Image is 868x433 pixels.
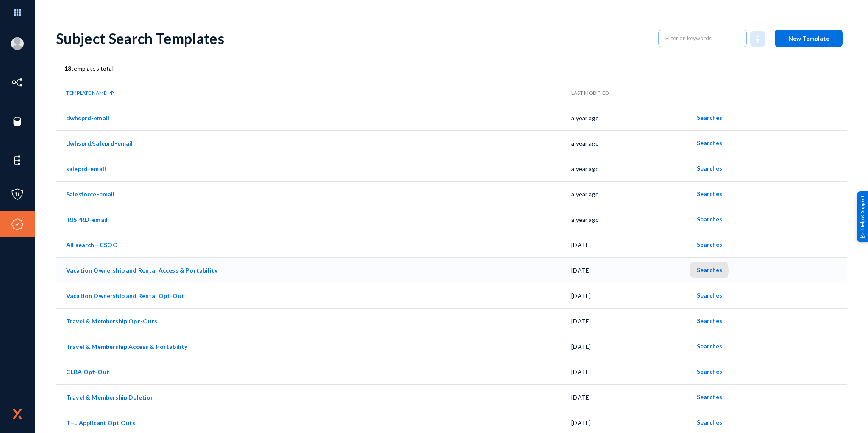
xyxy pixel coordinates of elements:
[857,191,868,242] div: Help & Support
[697,190,722,197] span: Searches
[66,216,108,223] a: IRISPRD-email
[66,267,217,274] a: Vacation Ownership and Rental Access & Portability
[697,266,722,273] span: Searches
[697,139,722,146] span: Searches
[56,30,650,47] div: Subject Search Templates
[690,415,729,430] button: Searches
[571,384,690,410] td: [DATE]
[66,394,154,401] a: Travel & Membership Deletion
[571,232,690,257] td: [DATE]
[571,130,690,156] td: a year ago
[5,3,30,22] img: app launcher
[66,292,184,299] a: Vacation Ownership and Rental Opt-Out
[571,81,690,105] th: Last Modified
[571,105,690,130] td: a year ago
[697,368,722,375] span: Searches
[571,283,690,308] td: [DATE]
[690,237,729,252] button: Searches
[571,359,690,384] td: [DATE]
[11,154,24,167] img: icon-elements.svg
[697,215,722,223] span: Searches
[690,288,729,303] button: Searches
[66,165,106,172] a: saleprd-email
[11,188,24,201] img: icon-policies.svg
[64,65,71,72] b: 18
[11,218,24,231] img: icon-compliance.svg
[66,317,157,325] a: Travel & Membership Opt-Outs
[66,89,571,97] div: Template Name
[66,114,109,121] a: dwhsprd-email
[571,207,690,232] td: a year ago
[66,368,109,375] a: GLBA Opt-Out
[11,115,24,128] img: icon-sources.svg
[690,364,729,379] button: Searches
[697,393,722,400] span: Searches
[665,32,740,44] input: Filter on keywords
[11,37,24,50] img: blank-profile-picture.png
[571,308,690,334] td: [DATE]
[775,30,843,47] button: New Template
[690,186,729,201] button: Searches
[66,190,115,198] a: Salesforce-email
[66,343,187,350] a: Travel & Membership Access & Portability
[56,64,847,73] div: templates total
[66,89,107,97] div: Template Name
[690,135,729,151] button: Searches
[697,114,722,121] span: Searches
[697,292,722,299] span: Searches
[690,339,729,354] button: Searches
[66,241,117,248] a: All search - CSOC
[690,110,729,125] button: Searches
[66,140,133,147] a: dwhsprd/saleprd-email
[571,257,690,283] td: [DATE]
[690,389,729,405] button: Searches
[66,419,136,426] a: T+L Applicant Opt Outs
[690,161,729,176] button: Searches
[571,181,690,207] td: a year ago
[690,262,729,278] button: Searches
[690,313,729,328] button: Searches
[860,232,865,238] img: help_support.svg
[571,334,690,359] td: [DATE]
[571,156,690,181] td: a year ago
[788,35,829,42] span: New Template
[697,342,722,350] span: Searches
[11,76,24,89] img: icon-inventory.svg
[697,165,722,172] span: Searches
[697,419,722,426] span: Searches
[697,241,722,248] span: Searches
[690,212,729,227] button: Searches
[697,317,722,324] span: Searches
